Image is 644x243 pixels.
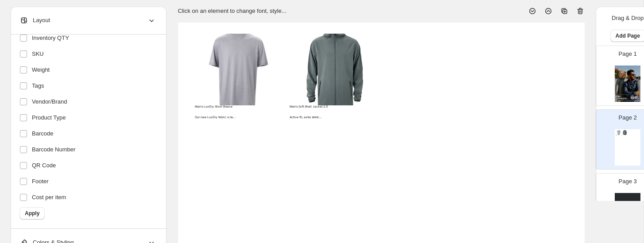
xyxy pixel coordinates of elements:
span: Vendor/Brand [32,97,67,106]
button: Apply [19,207,45,220]
span: Cost per item [32,193,66,202]
span: Apply [25,210,39,217]
img: primaryImage [622,130,628,135]
img: cover page [615,66,640,102]
div: Men’s LuxDry Short Sleeve Our new LuxDry fabric is te... [195,105,246,119]
span: Footer [32,177,49,186]
span: SKU [32,50,44,58]
img: cover page [615,193,640,229]
div: Men’s Soft Shell Jacket 2.0 Active fit, extra stretc... [622,135,625,136]
p: Drag & Drop [612,14,644,23]
img: primaryImage [195,34,283,105]
p: Page 2 [619,113,637,122]
p: Page 1 [619,50,637,58]
span: Weight [32,66,50,74]
img: primaryImage [616,130,622,135]
span: Add Page [616,32,640,39]
span: Inventory QTY [32,34,69,42]
span: Product Type [32,113,66,122]
span: Barcode [32,129,53,138]
div: Men’s Soft Shell Jacket 2.0 Active fit, extra stretc... [290,105,341,119]
img: primaryImage [290,34,378,105]
span: Layout [19,16,50,25]
span: Barcode Number [32,145,75,154]
p: Page 3 [619,177,637,186]
div: Men’s LuxDry Short Sleeve Our new LuxDry fabric is te... [616,135,619,136]
span: Tags [32,81,44,90]
span: QR Code [32,161,56,170]
p: Click on an element to change font, style... [178,7,287,15]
